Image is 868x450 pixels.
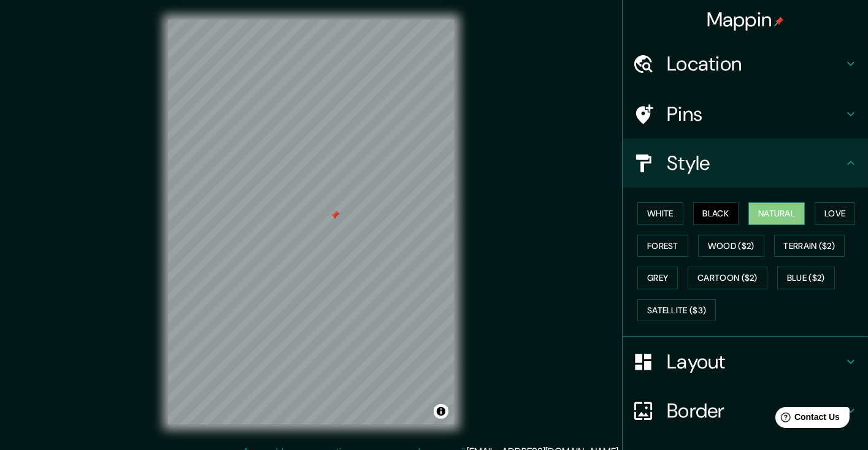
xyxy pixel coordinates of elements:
button: Grey [637,267,678,289]
button: Terrain ($2) [774,235,845,257]
h4: Border [667,399,843,423]
button: Black [693,202,739,225]
button: Wood ($2) [698,235,764,257]
div: Layout [623,337,868,386]
div: Border [623,386,868,435]
div: Location [623,39,868,88]
button: Love [815,202,855,225]
button: Toggle attribution [434,404,448,419]
h4: Location [667,51,843,76]
button: Blue ($2) [777,267,835,289]
div: Pins [623,90,868,139]
button: Satellite ($3) [637,299,716,322]
button: White [637,202,683,225]
button: Natural [748,202,805,225]
h4: Layout [667,349,843,374]
button: Cartoon ($2) [688,267,767,289]
div: Style [623,139,868,188]
canvas: Map [168,20,455,425]
h4: Style [667,151,843,175]
button: Forest [637,235,688,257]
iframe: Help widget launcher [759,402,855,437]
h4: Pins [667,102,843,126]
img: pin-icon.png [774,17,784,26]
h4: Mappin [707,7,785,32]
